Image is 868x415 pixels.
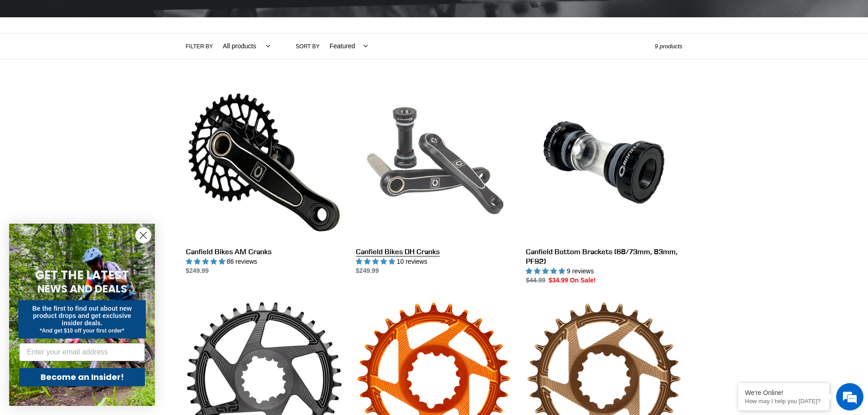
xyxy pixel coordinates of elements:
label: Filter by [186,42,213,51]
span: NEWS AND DEALS [37,282,127,296]
button: Become an Insider! [19,368,145,386]
p: How may I help you today? [745,398,822,405]
span: Be the first to find out about new product drops and get exclusive insider deals. [32,305,132,327]
span: 9 products [655,43,683,50]
span: *And get $10 off your first order* [40,328,124,334]
label: Sort by [296,42,319,51]
div: We're Online! [745,389,822,396]
input: Enter your email address [19,343,145,361]
button: Close dialog [135,227,151,243]
span: GET THE LATEST [35,267,129,283]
